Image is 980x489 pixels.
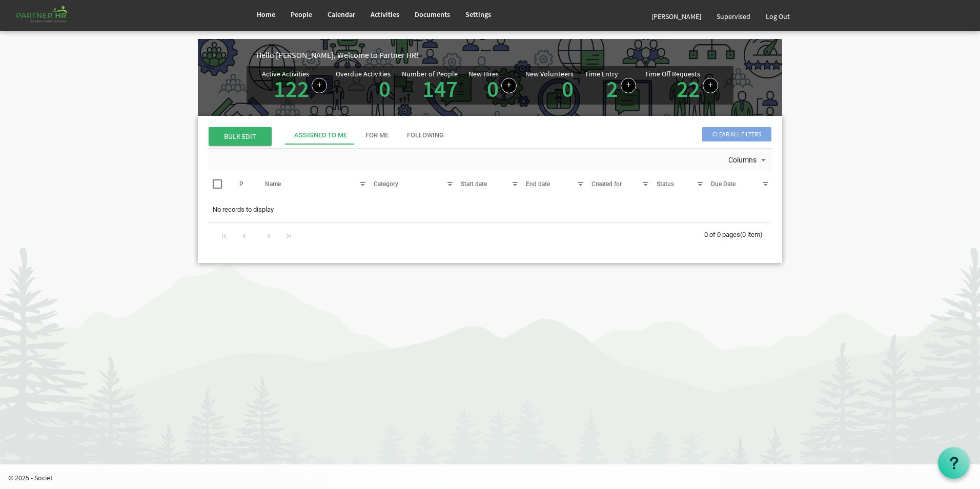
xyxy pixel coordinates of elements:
div: Assigned To Me [294,131,347,140]
a: Create a new Activity [312,78,327,93]
div: Total number of active people in Partner HR [402,70,460,100]
span: BULK EDIT [209,127,272,146]
span: Name [265,180,281,188]
div: For Me [365,131,389,140]
a: [PERSON_NAME] [644,2,709,31]
span: P [239,180,243,188]
div: Number of People [402,70,458,77]
div: Number of active time off requests [645,70,718,100]
span: Supervised [717,12,750,21]
a: Supervised [709,2,758,31]
span: Calendar [328,10,355,19]
span: Settings [465,10,491,19]
div: Columns [726,149,770,170]
div: Overdue Activities [336,70,391,77]
a: 2 [606,74,618,103]
a: Log hours [621,78,636,93]
span: 0 of 0 pages [704,231,740,238]
span: Due Date [711,180,736,188]
button: Columns [726,154,770,167]
div: Hello [PERSON_NAME], Welcome to Partner HR! [256,49,782,61]
a: Create a new time off request [703,78,718,93]
a: 22 [677,74,700,103]
div: Time Off Requests [645,70,700,77]
div: New Hires [468,70,499,77]
p: © 2025 - Societ [8,473,980,483]
div: Go to last page [282,228,296,242]
span: Start date [461,180,487,188]
div: Activities assigned to you for which the Due Date is passed [336,70,393,100]
a: Add new person to Partner HR [501,78,517,93]
div: Go to first page [217,228,231,242]
td: No records to display [208,200,772,219]
span: End date [526,180,550,188]
div: People hired in the last 7 days [468,70,517,100]
div: Number of active Activities in Partner HR [262,70,327,100]
div: Number of Time Entries [585,70,636,100]
a: 122 [274,74,309,103]
div: tab-header [285,126,849,145]
span: Created for [591,180,622,188]
a: 0 [487,74,499,103]
span: Documents [415,10,450,19]
div: New Volunteers [525,70,574,77]
div: 0 of 0 pages (0 item) [704,223,772,244]
span: Columns [727,154,758,167]
a: 0 [562,74,574,103]
span: (0 item) [740,231,763,238]
a: 147 [422,74,458,103]
div: Active Activities [262,70,309,77]
div: Go to next page [262,228,276,242]
div: Volunteer hired in the last 7 days [525,70,576,100]
div: Go to previous page [237,228,251,242]
span: Home [257,10,275,19]
a: Log Out [758,2,798,31]
span: People [291,10,312,19]
span: Category [374,180,398,188]
span: Activities [371,10,399,19]
span: Clear all filters [702,127,771,141]
a: 0 [379,74,391,103]
span: Status [657,180,674,188]
div: Time Entry [585,70,618,77]
div: Following [407,131,444,140]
